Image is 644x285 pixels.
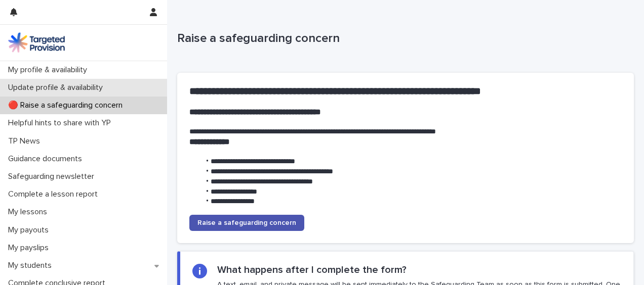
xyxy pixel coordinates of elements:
[4,154,90,164] p: Guidance documents
[4,225,57,235] p: My payouts
[197,219,296,226] span: Raise a safeguarding concern
[4,261,60,270] p: My students
[4,101,131,110] p: 🔴 Raise a safeguarding concern
[4,243,57,253] p: My payslips
[177,31,630,46] p: Raise a safeguarding concern
[217,264,407,276] h2: What happens after I complete the form?
[4,172,102,181] p: Safeguarding newsletter
[4,136,48,146] p: TP News
[8,32,65,53] img: M5nRWzHhSzIhMunXDL62
[4,189,106,199] p: Complete a lesson report
[4,83,111,92] p: Update profile & availability
[4,118,119,128] p: Helpful hints to share with YP
[189,215,304,231] a: Raise a safeguarding concern
[4,65,95,75] p: My profile & availability
[4,207,55,217] p: My lessons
